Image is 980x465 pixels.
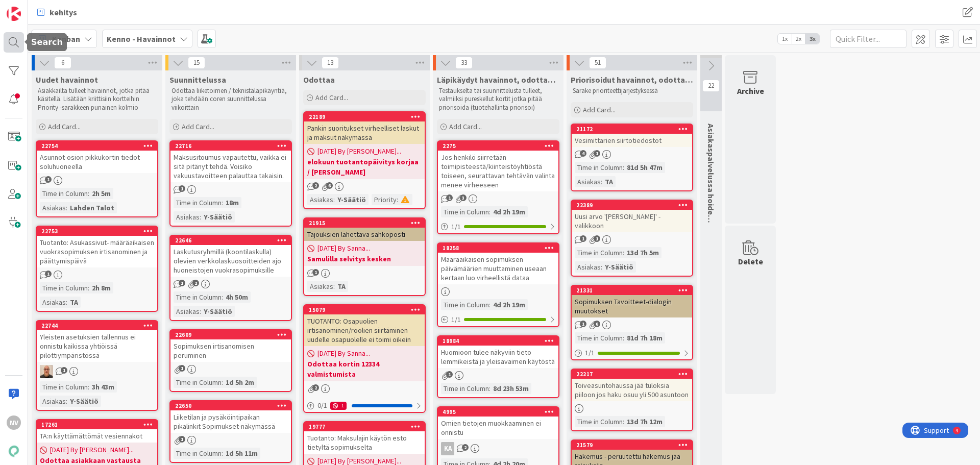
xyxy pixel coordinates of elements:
span: [DATE] By Sanna... [317,243,370,254]
span: 1 [312,269,319,276]
div: 18984 [443,337,558,345]
span: 1 [61,367,67,374]
div: 4 [53,4,56,12]
a: 18984Huomioon tulee näkyviin tieto lemmikeistä ja yleisavaimen käytöstäTime in Column:8d 23h 53m [437,335,559,398]
div: Priority [372,194,397,205]
div: 1d 5h 2m [223,377,257,388]
div: MK [37,365,157,378]
span: 2 [462,444,469,451]
div: Time in Column [575,332,623,344]
div: 4h 50m [223,291,251,303]
span: : [601,261,602,273]
span: Asiakaspalvelussa hoidettavat [706,124,716,239]
div: 22716Maksusitoumus vapautettu, vaikka ei sitä pitänyt tehdä. Voisiko vakuustavoitteen palauttaa t... [170,141,291,182]
a: 22753Tuotanto: Asukassivut- määräaikaisen vuokrasopimuksen irtisanominen ja päättymispäiväTime in... [36,226,158,312]
div: Uusi arvo '[PERSON_NAME]' - valikkoon [572,210,692,232]
span: 1 [594,235,600,242]
div: 22646 [175,237,291,244]
span: 1 [594,150,600,157]
div: 21172Vesimittarien siirtotiedostot [572,125,692,147]
div: 21915Tajouksien lähettävä sähköposti [304,218,425,241]
p: Odottaa liiketoimen / teknistäläpikäyntiä, joka tehdään coren suunnittelussa viikoittain [171,87,290,112]
div: 22646Laskutusryhmillä (koontilaskulla) olevien verkkolaskuosoitteiden ajo huoneistojen vuokrasopi... [170,236,291,277]
div: 22189 [304,112,425,121]
span: 1 [179,185,185,192]
div: 15079 [309,306,425,313]
b: elokuun tuotantopäivitys korjaa / [PERSON_NAME] [307,157,422,177]
a: 22609Sopimuksen irtisanomisen peruminenTime in Column:1d 5h 2m [169,329,292,392]
span: 6 [594,321,600,327]
span: : [222,291,223,303]
div: Yleisten asetuksien tallennus ei onnistu kaikissa yhtiöissä pilottiympäristössä [37,330,157,362]
span: : [623,416,624,427]
div: 21579 [572,440,692,450]
div: Sopimuksen Tavoitteet-dialogin muutokset [572,295,692,317]
a: 21172Vesimittarien siirtotiedostotTime in Column:81d 5h 47mAsiakas:TA [571,124,693,191]
a: 22744Yleisten asetuksien tallennus ei onnistu kaikissa yhtiöissä pilottiympäristössäMKTime in Col... [36,320,158,411]
div: 22744Yleisten asetuksien tallennus ei onnistu kaikissa yhtiöissä pilottiympäristössä [37,321,157,362]
div: 22650Liiketilan ja pysäköintipaikan pikalinkit Sopimukset-näkymässä [170,401,291,433]
span: : [623,162,624,173]
a: 22754Asunnot-osion pikkukortin tiedot soluhuoneellaTime in Column:2h 5mAsiakas:Lahden Talot [36,140,158,217]
div: Asiakas [174,211,200,223]
div: Asiakas [174,306,200,317]
a: 22646Laskutusryhmillä (koontilaskulla) olevien verkkolaskuosoitteiden ajo huoneistojen vuokrasopi... [169,235,292,321]
span: 1 [179,365,185,372]
span: Läpikäydyt havainnot, odottaa priorisointia [437,75,559,85]
div: 21172 [572,125,692,134]
span: : [66,202,67,213]
a: 22189Pankin suoritukset virheelliset laskut ja maksut näkymässä[DATE] By [PERSON_NAME]...elokuun ... [303,111,426,209]
div: Time in Column [174,377,222,388]
div: 0/11 [304,399,425,412]
div: 22609 [170,330,291,339]
div: Y-Säätiö [201,306,235,317]
div: Y-Säätiö [335,194,369,205]
span: [DATE] By [PERSON_NAME]... [50,445,134,455]
span: 6 [326,182,333,189]
span: 2 [192,280,199,286]
span: Suunnittelussa [169,75,226,85]
div: 22753 [37,227,157,236]
span: : [88,188,89,199]
div: Asunnot-osion pikkukortin tiedot soluhuoneella [37,151,157,173]
div: 81d 7h 18m [624,332,665,344]
div: 18258 [438,243,558,253]
span: 1 / 1 [585,348,595,358]
span: : [66,396,67,407]
span: : [489,383,491,394]
div: Liiketilan ja pysäköintipaikan pikalinkit Sopimukset-näkymässä [170,410,291,433]
div: Y-Säätiö [602,261,636,273]
div: Time in Column [575,247,623,258]
span: : [333,281,335,292]
div: Time in Column [40,282,88,293]
div: Jos henkilö siirretään toimipisteestä/kiinteistöyhtiöstä toiseen, seurattavan tehtävän valinta me... [438,151,558,191]
div: Sopimuksen irtisanomisen peruminen [170,339,291,362]
div: 2h 8m [89,282,113,293]
div: 22753 [41,228,157,235]
div: Laskutusryhmillä (koontilaskulla) olevien verkkolaskuosoitteiden ajo huoneistojen vuokrasopimuksille [170,245,291,277]
div: 21579 [576,442,692,449]
div: 18984 [438,336,558,346]
span: 2 [312,182,319,189]
span: Add Card... [315,93,348,102]
div: 22389 [572,201,692,210]
div: Asiakas [40,202,66,213]
div: 22217 [576,371,692,378]
h5: Search [31,37,63,47]
span: 1x [778,34,792,44]
div: 17261 [41,421,157,428]
div: 22609Sopimuksen irtisanomisen peruminen [170,330,291,362]
div: 19777Tuotanto: Maksulajin käytön esto tietyltä sopimukselta [304,422,425,454]
a: 22716Maksusitoumus vapautettu, vaikka ei sitä pitänyt tehdä. Voisiko vakuustavoitteen palauttaa t... [169,140,292,227]
div: 2h 5m [89,188,113,199]
span: 1 [179,436,185,443]
div: Time in Column [40,381,88,393]
div: 21915 [304,218,425,228]
div: Määräaikaisen sopimuksen päivämäärien muuttaminen useaan kertaan luo virheellistä dataa [438,253,558,284]
span: Add Card... [48,122,81,131]
div: 18258 [443,244,558,252]
div: 4995 [443,408,558,415]
span: 2 [312,384,319,391]
span: 6 [54,57,71,69]
div: 22754Asunnot-osion pikkukortin tiedot soluhuoneella [37,141,157,173]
